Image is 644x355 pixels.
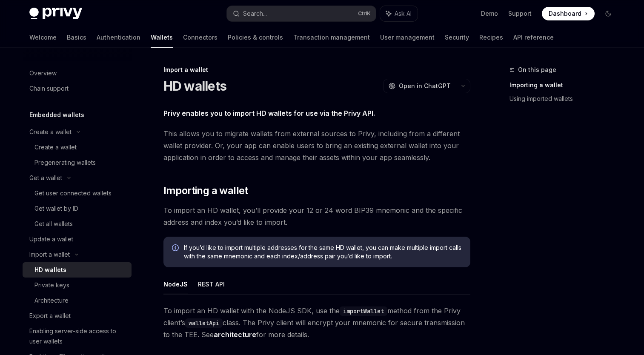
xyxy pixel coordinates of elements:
span: This allows you to migrate wallets from external sources to Privy, including from a different wal... [163,128,470,163]
h1: HD wallets [163,78,227,94]
div: HD wallets [34,265,66,275]
a: Architecture [23,293,132,308]
div: Create a wallet [29,127,72,137]
button: Toggle dark mode [601,7,615,20]
a: Pregenerating wallets [23,155,132,170]
span: Ctrl K [358,10,371,17]
code: walletApi [185,318,223,328]
a: Enabling server-side access to user wallets [23,324,132,349]
a: Recipes [479,27,503,48]
span: To import an HD wallet with the NodeJS SDK, use the method from the Privy client’s class. The Pri... [163,305,470,341]
div: Chain support [29,83,69,94]
a: Private keys [23,278,132,293]
a: Export a wallet [23,308,132,324]
svg: Info [172,244,180,253]
div: Architecture [34,295,69,306]
a: Welcome [29,27,57,48]
a: Demo [481,9,498,18]
span: Dashboard [549,9,581,18]
a: Create a wallet [23,140,132,155]
button: Search...CtrlK [227,6,376,21]
a: HD wallets [23,262,132,278]
a: Importing a wallet [509,78,622,92]
img: dark logo [29,8,82,20]
span: If you’d like to import multiple addresses for the same HD wallet, you can make multiple import c... [184,243,462,261]
a: Connectors [183,27,218,48]
a: Get wallet by ID [23,201,132,216]
div: Import a wallet [163,66,470,74]
a: Policies & controls [228,27,283,48]
div: Get user connected wallets [34,188,112,198]
span: Importing a wallet [163,184,248,198]
div: Create a wallet [34,142,77,152]
a: Get user connected wallets [23,186,132,201]
div: Pregenerating wallets [34,157,96,168]
code: importWallet [340,306,387,316]
a: Overview [23,66,132,81]
div: Private keys [34,280,69,290]
span: Ask AI [395,9,412,18]
button: REST API [198,274,225,294]
div: Get a wallet [29,173,62,183]
h5: Embedded wallets [29,110,84,120]
a: Support [508,9,532,18]
a: Get all wallets [23,216,132,232]
a: Transaction management [293,27,370,48]
a: Dashboard [542,7,595,20]
div: Enabling server-side access to user wallets [29,326,126,346]
div: Search... [243,9,267,19]
button: NodeJS [163,274,188,294]
div: Overview [29,68,57,78]
a: Basics [67,27,86,48]
div: Export a wallet [29,311,71,321]
a: User management [380,27,435,48]
strong: Privy enables you to import HD wallets for use via the Privy API. [163,109,375,117]
a: Security [445,27,469,48]
a: Authentication [97,27,140,48]
a: Chain support [23,81,132,96]
a: Using imported wallets [509,92,622,106]
span: Open in ChatGPT [399,82,451,90]
a: API reference [513,27,554,48]
a: Update a wallet [23,232,132,247]
div: Update a wallet [29,234,73,244]
a: Wallets [151,27,173,48]
button: Ask AI [380,6,418,21]
div: Get wallet by ID [34,203,78,214]
button: Open in ChatGPT [383,79,456,93]
span: On this page [518,65,556,75]
div: Import a wallet [29,249,70,260]
a: architecture [214,330,256,339]
span: To import an HD wallet, you’ll provide your 12 or 24 word BIP39 mnemonic and the specific address... [163,204,470,228]
div: Get all wallets [34,219,73,229]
